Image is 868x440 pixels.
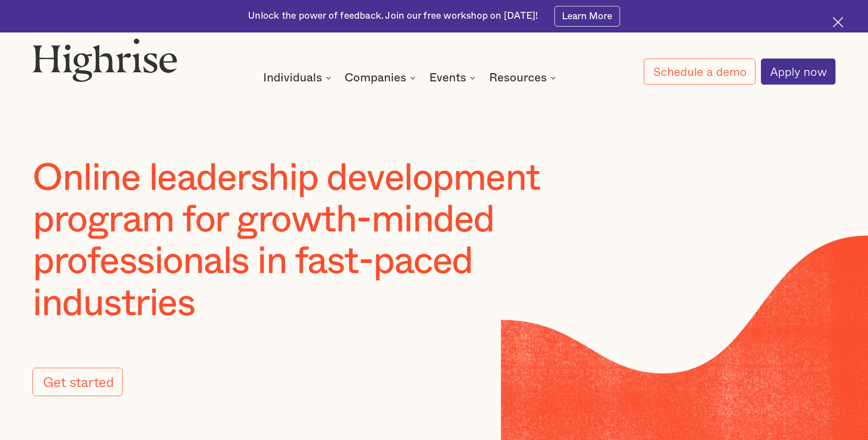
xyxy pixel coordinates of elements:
div: Individuals [263,72,334,83]
div: Resources [489,72,547,83]
div: Individuals [263,72,322,83]
div: Companies [345,72,418,83]
div: Companies [345,72,406,83]
img: Cross icon [833,17,843,27]
a: Learn More [555,6,620,27]
div: Events [429,72,466,83]
div: Unlock the power of feedback. Join our free workshop on [DATE]! [248,10,538,22]
img: Highrise logo [32,38,178,82]
div: Events [429,72,478,83]
a: Apply now [761,59,836,85]
a: Get started [32,368,123,396]
h1: Online leadership development program for growth-minded professionals in fast-paced industries [32,157,618,324]
a: Schedule a demo [644,59,755,85]
div: Resources [489,72,559,83]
